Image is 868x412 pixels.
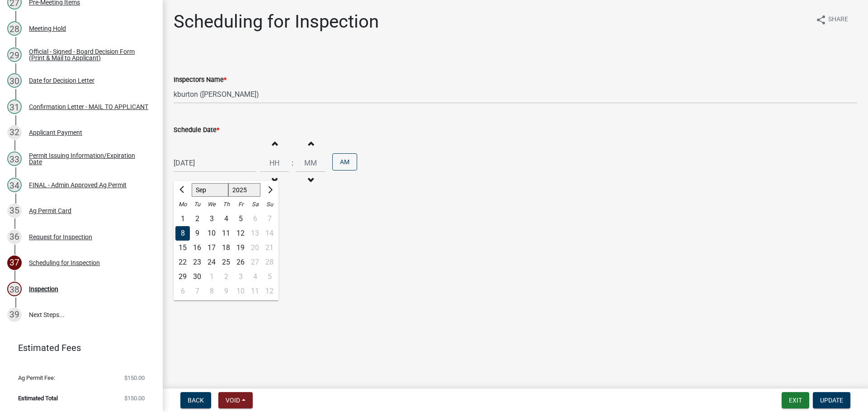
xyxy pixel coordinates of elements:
[175,270,190,284] div: 29
[233,284,248,298] div: 10
[192,183,228,197] select: Select month
[233,212,248,226] div: Friday, September 5, 2025
[29,286,58,292] div: Inspection
[204,284,219,298] div: 8
[29,25,66,32] div: Meeting Hold
[29,77,94,84] div: Date for Decision Letter
[175,212,190,226] div: Monday, September 1, 2025
[228,183,261,197] select: Select year
[180,392,211,408] button: Back
[188,397,204,404] span: Back
[174,154,256,172] input: mm/dd/yyyy
[233,197,248,212] div: Fr
[233,270,248,284] div: 3
[190,255,204,270] div: Tuesday, September 23, 2025
[190,241,204,255] div: Tuesday, September 16, 2025
[204,241,219,255] div: Wednesday, September 17, 2025
[7,256,22,270] div: 37
[816,14,826,25] i: share
[219,212,233,226] div: 4
[190,197,204,212] div: Tu
[175,197,190,212] div: Mo
[190,241,204,255] div: 16
[29,152,148,165] div: Permit Issuing Information/Expiration Date
[219,284,233,298] div: 9
[7,339,148,357] a: Estimated Fees
[174,77,226,83] label: Inspectors Name
[219,226,233,241] div: Thursday, September 11, 2025
[204,241,219,255] div: 17
[219,241,233,255] div: 18
[226,397,240,404] span: Void
[7,125,22,140] div: 32
[296,154,325,172] input: Minutes
[204,212,219,226] div: 3
[7,282,22,296] div: 38
[29,182,127,188] div: FINAL - Admin Approved Ag Permit
[204,284,219,298] div: Wednesday, October 8, 2025
[175,226,190,241] div: 8
[124,395,145,401] span: $150.00
[204,270,219,284] div: Wednesday, October 1, 2025
[7,73,22,88] div: 30
[18,395,58,401] span: Estimated Total
[190,270,204,284] div: Tuesday, September 30, 2025
[175,284,190,298] div: 6
[29,104,148,110] div: Confirmation Letter - MAIL TO APPLICANT
[233,212,248,226] div: 5
[332,153,357,170] button: AM
[177,183,188,197] button: Previous month
[219,197,233,212] div: Th
[204,197,219,212] div: We
[219,270,233,284] div: Thursday, October 2, 2025
[29,208,71,214] div: Ag Permit Card
[190,284,204,298] div: 7
[233,255,248,270] div: Friday, September 26, 2025
[233,226,248,241] div: Friday, September 12, 2025
[175,284,190,298] div: Monday, October 6, 2025
[219,255,233,270] div: 25
[262,197,277,212] div: Su
[7,178,22,192] div: 34
[29,48,148,61] div: Official - Signed - Board Decision Form (Print & Mail to Applicant)
[29,234,92,240] div: Request for Inspection
[204,270,219,284] div: 1
[233,241,248,255] div: 19
[190,255,204,270] div: 23
[233,270,248,284] div: Friday, October 3, 2025
[175,255,190,270] div: 22
[175,270,190,284] div: Monday, September 29, 2025
[233,255,248,270] div: 26
[175,212,190,226] div: 1
[124,375,145,381] span: $150.00
[813,392,850,408] button: Update
[289,158,296,169] div: :
[190,226,204,241] div: 9
[7,152,22,166] div: 33
[219,284,233,298] div: Thursday, October 9, 2025
[175,241,190,255] div: Monday, September 15, 2025
[7,21,22,36] div: 28
[175,226,190,241] div: Monday, September 8, 2025
[18,375,55,381] span: Ag Permit Fee:
[233,284,248,298] div: Friday, October 10, 2025
[7,230,22,244] div: 36
[219,241,233,255] div: Thursday, September 18, 2025
[219,212,233,226] div: Thursday, September 4, 2025
[7,99,22,114] div: 31
[782,392,809,408] button: Exit
[820,397,843,404] span: Update
[233,241,248,255] div: Friday, September 19, 2025
[190,270,204,284] div: 30
[29,260,100,266] div: Scheduling for Inspection
[204,212,219,226] div: Wednesday, September 3, 2025
[174,11,379,33] h1: Scheduling for Inspection
[29,129,82,136] div: Applicant Payment
[190,212,204,226] div: Tuesday, September 2, 2025
[264,183,275,197] button: Next month
[218,392,253,408] button: Void
[248,197,262,212] div: Sa
[828,14,848,25] span: Share
[7,47,22,62] div: 29
[204,226,219,241] div: Wednesday, September 10, 2025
